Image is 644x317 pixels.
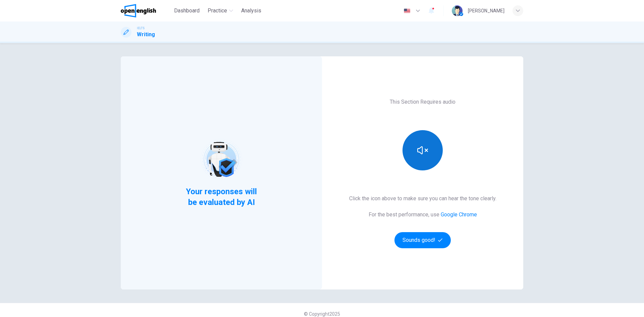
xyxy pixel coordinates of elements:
button: Analysis [238,5,264,17]
h6: This Section Requires audio [390,98,455,106]
button: Dashboard [171,5,202,17]
div: [PERSON_NAME] [468,7,504,15]
button: Practice [205,5,236,17]
span: © Copyright 2025 [304,311,340,317]
span: Your responses will be evaluated by AI [181,186,262,208]
span: Analysis [241,7,261,15]
img: OpenEnglish logo [121,4,156,17]
h6: For the best performance, use [369,211,477,219]
button: Sounds good! [394,232,451,248]
a: Google Chrome [441,211,477,218]
span: Dashboard [174,7,200,15]
img: robot icon [200,138,243,181]
span: Practice [208,7,227,15]
span: IELTS [137,26,145,31]
img: en [403,8,411,13]
a: OpenEnglish logo [121,4,171,17]
h6: Click the icon above to make sure you can hear the tone clearly. [349,195,496,203]
img: Profile picture [452,5,463,16]
h1: Writing [137,31,155,39]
